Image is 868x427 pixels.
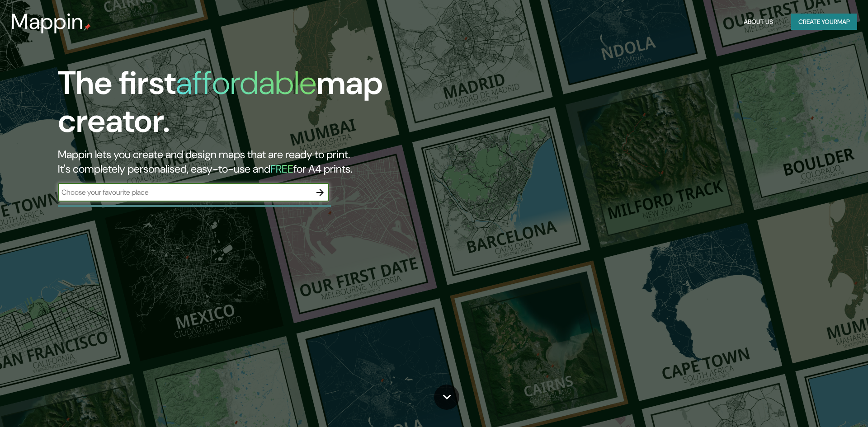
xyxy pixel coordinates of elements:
h2: Mappin lets you create and design maps that are ready to print. It's completely personalised, eas... [58,147,492,176]
h3: Mappin [11,9,84,34]
button: About Us [740,14,777,30]
button: Create yourmap [791,14,857,30]
h1: The first map creator. [58,64,492,147]
img: mappin-pin [84,23,91,31]
h5: FREE [270,162,293,176]
input: Choose your favourite place [58,187,311,197]
h1: affordable [176,62,316,104]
